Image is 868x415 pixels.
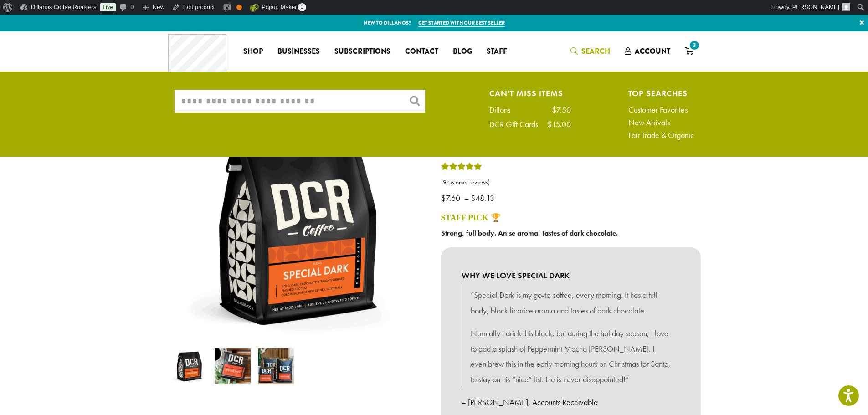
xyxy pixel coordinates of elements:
h1: Special Dark [441,131,701,158]
span: Account [635,46,670,56]
p: – [PERSON_NAME], Accounts Receivable [462,395,680,410]
img: Special Dark - Image 3 [258,348,294,384]
b: WHY WE LOVE SPECIAL DARK [462,268,680,283]
a: New Arrivals [628,118,694,127]
div: Dillons [489,106,519,114]
a: Customer Favorites [628,106,694,114]
bdi: 7.60 [441,193,462,203]
div: OK [236,5,242,10]
span: $ [441,193,446,203]
h4: Top Searches [628,90,694,97]
span: Blog [453,46,472,57]
span: – [464,193,469,203]
a: STAFF PICK 🏆 [441,213,501,222]
a: Staff [479,44,514,59]
b: Strong, full body. Anise aroma. Tastes of dark chocolate. [441,228,618,238]
span: Search [581,46,610,56]
div: $7.50 [552,106,571,114]
span: Contact [405,46,438,57]
span: Staff [487,46,507,57]
a: Shop [236,44,270,59]
img: Special Dark [171,348,207,384]
span: 9 [443,179,447,186]
span: Subscriptions [334,46,390,57]
img: Special Dark - Image 2 [215,348,251,384]
p: Normally I drink this black, but during the holiday season, I love to add a splash of Peppermint ... [471,326,671,387]
span: 0 [298,3,306,11]
a: (9customer reviews) [441,178,701,187]
a: Search [563,44,617,59]
span: Businesses [277,46,320,57]
bdi: 48.13 [471,193,497,203]
div: Rated 5.00 out of 5 [441,161,482,175]
div: DCR Gift Cards [489,120,547,128]
span: [PERSON_NAME] [791,4,839,10]
a: Fair Trade & Organic [628,131,694,139]
a: Live [100,3,116,11]
span: Shop [243,46,263,57]
p: “Special Dark is my go-to coffee, every morning. It has a full body, black licorice aroma and tas... [471,287,671,318]
a: Get started with our best seller [418,19,505,27]
a: × [856,15,868,31]
h4: Can't Miss Items [489,90,571,97]
span: $ [471,193,475,203]
span: 3 [688,39,700,51]
div: $15.00 [547,120,571,128]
